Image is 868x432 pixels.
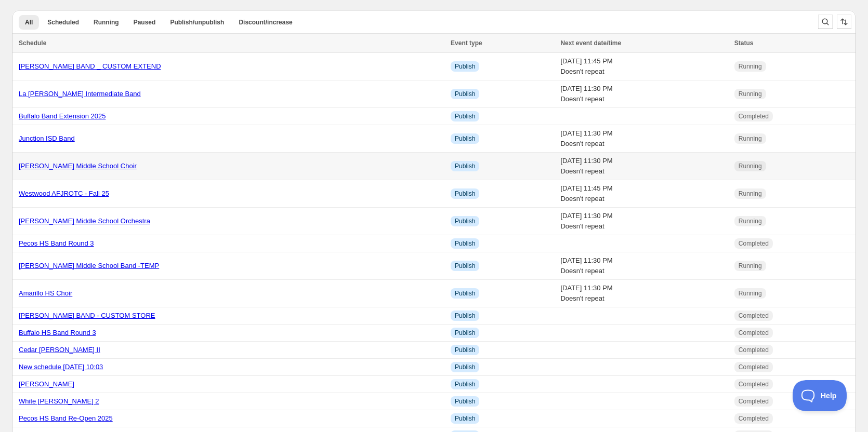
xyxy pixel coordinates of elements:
[455,329,475,337] span: Publish
[739,162,762,170] span: Running
[19,62,161,70] a: [PERSON_NAME] BAND _ CUSTOM EXTEND
[455,112,475,120] span: Publish
[557,53,731,80] td: [DATE] 11:45 PM Doesn't repeat
[739,112,769,120] span: Completed
[837,15,851,29] button: Sort the results
[557,252,731,280] td: [DATE] 11:30 PM Doesn't repeat
[455,162,475,170] span: Publish
[455,414,475,423] span: Publish
[19,380,74,388] a: [PERSON_NAME]
[455,90,475,98] span: Publish
[739,62,762,71] span: Running
[739,414,769,423] span: Completed
[94,18,119,26] span: Running
[455,397,475,406] span: Publish
[451,39,482,47] span: Event type
[455,363,475,371] span: Publish
[19,414,113,422] a: Pecos HS Band Re-Open 2025
[739,397,769,406] span: Completed
[455,346,475,354] span: Publish
[19,112,106,120] a: Buffalo Band Extension 2025
[170,18,224,26] span: Publish/unpublish
[739,380,769,388] span: Completed
[557,153,731,180] td: [DATE] 11:30 PM Doesn't repeat
[560,39,621,47] span: Next event date/time
[739,90,762,98] span: Running
[739,190,762,198] span: Running
[455,312,475,320] span: Publish
[739,262,762,270] span: Running
[134,18,156,26] span: Paused
[739,217,762,225] span: Running
[19,217,150,225] a: [PERSON_NAME] Middle School Orchestra
[739,239,769,248] span: Completed
[739,289,762,298] span: Running
[25,18,33,26] span: All
[455,380,475,388] span: Publish
[455,289,475,298] span: Publish
[19,162,137,170] a: [PERSON_NAME] Middle School Choir
[455,239,475,248] span: Publish
[19,134,75,142] a: Junction ISD Band
[19,312,155,319] a: [PERSON_NAME] BAND - CUSTOM STORE
[19,289,72,297] a: Amarillo HS Choir
[793,380,847,411] iframe: Toggle Customer Support
[455,217,475,225] span: Publish
[557,280,731,307] td: [DATE] 11:30 PM Doesn't repeat
[557,180,731,208] td: [DATE] 11:45 PM Doesn't repeat
[739,134,762,143] span: Running
[557,208,731,235] td: [DATE] 11:30 PM Doesn't repeat
[19,363,103,371] a: New schedule [DATE] 10:03
[47,18,79,26] span: Scheduled
[818,15,833,29] button: Search and filter results
[739,329,769,337] span: Completed
[19,90,141,98] a: La [PERSON_NAME] Intermediate Band
[19,239,94,247] a: Pecos HS Band Round 3
[239,18,292,26] span: Discount/increase
[19,39,46,47] span: Schedule
[739,363,769,371] span: Completed
[455,190,475,198] span: Publish
[734,39,754,47] span: Status
[455,134,475,143] span: Publish
[19,190,109,197] a: Westwood AFJROTC - Fall 25
[19,262,159,269] a: [PERSON_NAME] Middle School Band -TEMP
[19,397,99,405] a: White [PERSON_NAME] 2
[455,262,475,270] span: Publish
[739,346,769,354] span: Completed
[19,329,96,336] a: Buffalo HS Band Round 3
[557,80,731,108] td: [DATE] 11:30 PM Doesn't repeat
[557,125,731,153] td: [DATE] 11:30 PM Doesn't repeat
[455,62,475,71] span: Publish
[19,346,100,354] a: Cedar [PERSON_NAME] II
[739,312,769,320] span: Completed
